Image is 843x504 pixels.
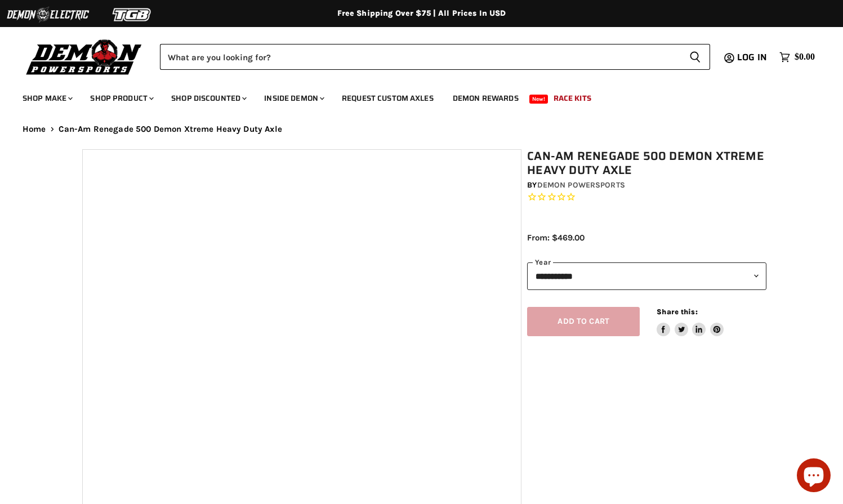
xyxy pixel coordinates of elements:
[23,37,146,77] img: Demon Powersports
[444,87,527,110] a: Demon Rewards
[256,87,331,110] a: Inside Demon
[160,44,680,70] input: Search
[82,87,160,110] a: Shop Product
[90,4,175,25] img: TGB Logo 2
[527,262,766,290] select: year
[527,149,766,177] h1: Can-Am Renegade 500 Demon Xtreme Heavy Duty Axle
[737,50,767,64] span: Log in
[793,458,834,495] inbox-online-store-chat: Shopify online store chat
[537,180,625,190] a: Demon Powersports
[774,49,820,65] a: $0.00
[14,82,812,110] ul: Main menu
[333,87,442,110] a: Request Custom Axles
[680,44,710,70] button: Search
[527,191,766,203] span: Rated 0.0 out of 5 stars 0 reviews
[163,87,253,110] a: Shop Discounted
[732,52,774,63] a: Log in
[23,124,46,134] a: Home
[795,52,815,63] span: $0.00
[527,233,585,243] span: From: $469.00
[160,44,710,70] form: Product
[657,307,724,337] aside: Share this:
[59,124,282,134] span: Can-Am Renegade 500 Demon Xtreme Heavy Duty Axle
[527,179,766,191] div: by
[545,87,600,110] a: Race Kits
[6,4,90,25] img: Demon Electric Logo 2
[14,87,79,110] a: Shop Make
[657,307,697,316] span: Share this:
[529,95,548,104] span: New!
